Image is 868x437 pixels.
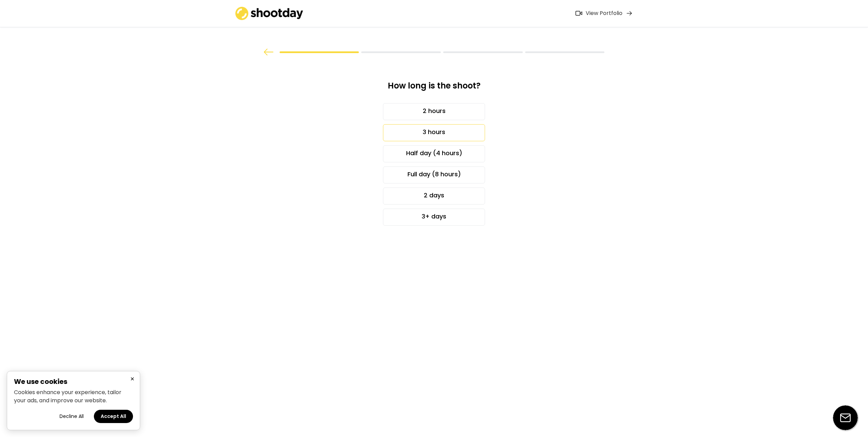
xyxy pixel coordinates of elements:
[383,166,485,183] div: Full day (8 hours)
[14,388,133,405] p: Cookies enhance your experience, tailor your ads, and improve our website.
[383,145,485,162] div: Half day (4 hours)
[94,410,133,423] button: Accept all cookies
[235,7,303,20] img: shootday_logo.png
[383,209,485,226] div: 3+ days
[383,124,485,141] div: 3 hours
[128,375,136,383] button: Close cookie banner
[586,10,622,17] div: View Portfolio
[833,405,858,430] img: email-icon%20%281%29.svg
[264,49,274,55] img: arrow%20back.svg
[575,11,582,16] img: Icon%20feather-video%402x.png
[14,378,133,385] h2: We use cookies
[383,188,485,205] div: 2 days
[383,103,485,120] div: 2 hours
[53,410,90,423] button: Decline all cookies
[341,80,527,96] div: How long is the shoot?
